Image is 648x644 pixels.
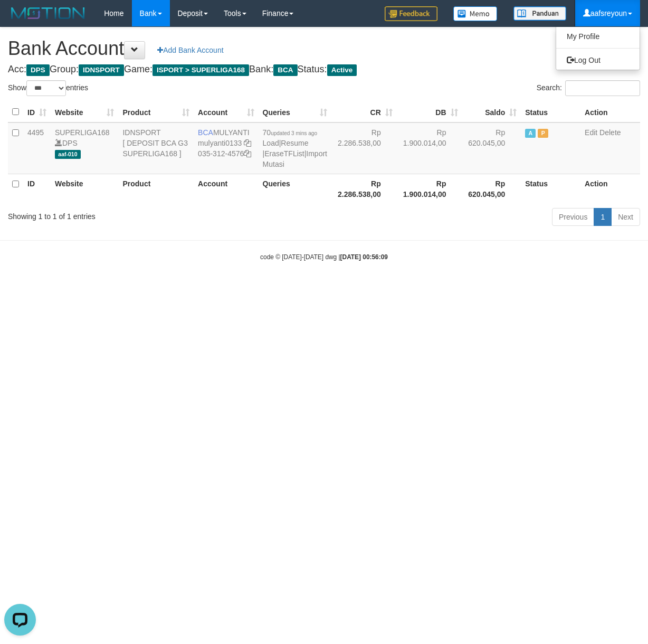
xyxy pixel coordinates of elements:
[556,53,640,67] a: Log Out
[552,208,594,226] a: Previous
[453,6,498,21] img: Button%20Memo.svg
[594,208,612,226] a: 1
[23,122,51,174] td: 4495
[599,128,621,137] a: Delete
[462,102,521,122] th: Saldo: activate to sort column ascending
[55,128,110,137] a: SUPERLIGA168
[244,149,251,158] a: Copy 0353124576 to clipboard
[55,150,81,159] span: aaf-010
[198,139,242,147] a: mulyanti0133
[271,130,317,136] span: updated 3 mins ago
[150,41,230,59] a: Add Bank Account
[340,253,388,261] strong: [DATE] 00:56:09
[51,102,118,122] th: Website: activate to sort column ascending
[8,64,640,75] h4: Acc: Group: Game: Bank: Status:
[153,64,249,76] span: ISPORT > SUPERLIGA168
[79,64,124,76] span: IDNSPORT
[462,174,521,204] th: Rp 620.045,00
[263,139,279,147] a: Load
[521,102,580,122] th: Status
[23,174,51,204] th: ID
[51,174,118,204] th: Website
[525,129,536,138] span: Active
[331,122,397,174] td: Rp 2.286.538,00
[397,122,462,174] td: Rp 1.900.014,00
[397,174,462,204] th: Rp 1.900.014,00
[331,102,397,122] th: CR: activate to sort column ascending
[331,174,397,204] th: Rp 2.286.538,00
[580,102,640,122] th: Action
[194,122,258,174] td: MULYANTI 035-312-4576
[537,80,640,96] label: Search:
[462,122,521,174] td: Rp 620.045,00
[264,149,304,158] a: EraseTFList
[585,128,597,137] a: Edit
[397,102,462,122] th: DB: activate to sort column ascending
[26,80,66,96] select: Showentries
[259,102,331,122] th: Queries: activate to sort column ascending
[4,4,36,36] button: Open LiveChat chat widget
[611,208,640,226] a: Next
[26,64,50,76] span: DPS
[263,149,327,168] a: Import Mutasi
[198,128,213,137] span: BCA
[281,139,308,147] a: Resume
[263,128,327,168] span: | | |
[194,102,258,122] th: Account: activate to sort column ascending
[118,122,194,174] td: IDNSPORT [ DEPOSIT BCA G3 SUPERLIGA168 ]
[194,174,258,204] th: Account
[23,102,51,122] th: ID: activate to sort column ascending
[273,64,297,76] span: BCA
[118,102,194,122] th: Product: activate to sort column ascending
[259,174,331,204] th: Queries
[263,128,317,137] span: 70
[8,5,88,21] img: MOTION_logo.png
[8,38,640,59] h1: Bank Account
[118,174,194,204] th: Product
[8,207,262,222] div: Showing 1 to 1 of 1 entries
[327,64,357,76] span: Active
[580,174,640,204] th: Action
[521,174,580,204] th: Status
[513,6,566,21] img: panduan.png
[244,139,251,147] a: Copy mulyanti0133 to clipboard
[51,122,118,174] td: DPS
[260,253,388,261] small: code © [DATE]-[DATE] dwg |
[565,80,640,96] input: Search:
[556,30,640,43] a: My Profile
[385,6,437,21] img: Feedback.jpg
[538,129,548,138] span: Paused
[8,80,88,96] label: Show entries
